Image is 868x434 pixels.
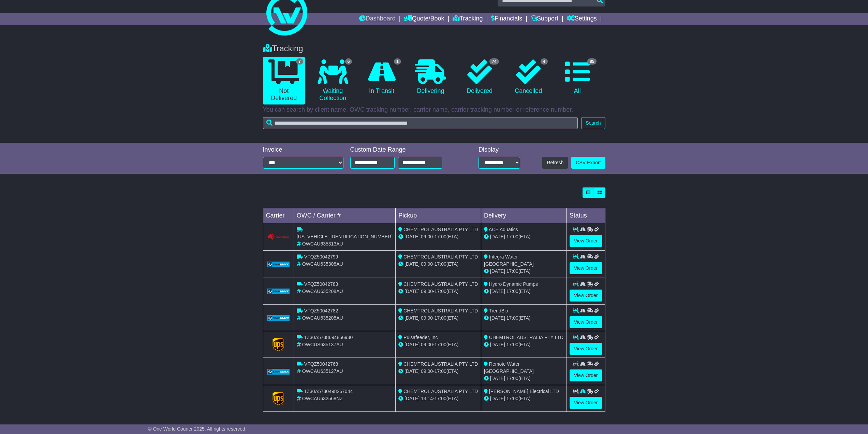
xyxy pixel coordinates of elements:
span: 09:00 [421,289,433,294]
span: OWCAU635208AU [302,289,343,294]
span: OWCAU635313AU [302,241,343,247]
span: 17:00 [506,396,518,401]
span: OWCAU632568NZ [302,396,343,401]
a: 7 Not Delivered [263,57,305,104]
a: 85 All [556,57,598,97]
img: GetCarrierServiceLogo [267,315,290,321]
span: [DATE] [404,261,420,267]
span: 09:00 [421,261,433,267]
span: 17:00 [506,234,518,239]
span: CHEMTROL AUSTRALIA PTY LTD [403,281,478,287]
img: Couriers_Please.png [267,234,290,241]
div: (ETA) [484,314,564,322]
div: (ETA) [484,288,564,295]
button: Refresh [542,157,568,169]
a: Settings [567,13,597,25]
span: 17:00 [506,342,518,347]
span: VFQZ50042768 [304,361,338,367]
a: 1 In Transit [361,57,402,97]
span: 17:00 [435,396,446,401]
span: Hydro Dynamic Pumps [489,281,538,287]
div: (ETA) [484,341,564,348]
a: 4 Cancelled [507,57,549,97]
span: [DATE] [404,289,420,294]
div: Custom Date Range [350,146,460,154]
img: GetCarrierServiceLogo [273,392,284,405]
span: OWCAU635205AU [302,315,343,321]
a: View Order [570,343,602,355]
span: 7 [296,58,303,65]
img: GetCarrierServiceLogo [267,369,290,375]
span: [DATE] [490,342,505,347]
span: [DATE] [404,315,420,321]
span: 17:00 [506,289,518,294]
img: GetCarrierServiceLogo [267,289,290,295]
span: OWCAU635127AU [302,368,343,374]
span: 17:00 [435,315,446,321]
span: 17:00 [435,368,446,374]
td: Status [567,208,605,223]
a: Tracking [453,13,483,25]
span: 74 [489,58,499,65]
span: 17:00 [506,315,518,321]
a: Quote/Book [404,13,444,25]
span: 1Z30A5738694856930 [304,335,353,340]
span: CHEMTROL AUSTRALIA PTY LTD [489,335,563,340]
span: VFQZ50042782 [304,308,338,313]
span: 4 [541,58,548,65]
span: 1 [394,58,401,65]
span: OWCAU635308AU [302,261,343,267]
a: View Order [570,369,602,381]
a: View Order [570,235,602,247]
td: Delivery [481,208,567,223]
span: TrendBio [489,308,508,313]
div: (ETA) [484,268,564,275]
div: (ETA) [484,233,564,240]
span: CHEMTROL AUSTRALIA PTY LTD [403,227,478,232]
span: 85 [587,58,597,65]
div: - (ETA) [398,288,478,295]
a: 6 Waiting Collection [312,57,354,104]
span: [US_VEHICLE_IDENTIFICATION_NUMBER] [297,234,393,239]
a: Support [531,13,558,25]
span: Integra Water [GEOGRAPHIC_DATA] [484,254,534,267]
a: Dashboard [359,13,396,25]
span: 17:00 [435,342,446,347]
div: Display [479,146,520,154]
span: [DATE] [490,315,505,321]
span: OWCUS635137AU [302,342,343,347]
div: - (ETA) [398,233,478,240]
span: VFQZ50042783 [304,281,338,287]
span: [DATE] [490,396,505,401]
td: OWC / Carrier # [294,208,395,223]
span: [DATE] [490,376,505,381]
span: 17:00 [435,289,446,294]
span: 09:00 [421,234,433,239]
span: 17:00 [435,261,446,267]
a: View Order [570,316,602,328]
div: - (ETA) [398,395,478,402]
a: Financials [491,13,522,25]
div: - (ETA) [398,261,478,268]
span: ACE Aquatics [489,227,518,232]
span: 09:00 [421,368,433,374]
div: - (ETA) [398,368,478,375]
span: CHEMTROL AUSTRALIA PTY LTD [403,389,478,394]
a: View Order [570,397,602,409]
span: © One World Courier 2025. All rights reserved. [148,426,247,432]
span: [DATE] [404,396,420,401]
div: (ETA) [484,375,564,382]
span: 1Z30A5730498267044 [304,389,353,394]
span: [DATE] [404,368,420,374]
td: Pickup [396,208,481,223]
span: [DATE] [404,342,420,347]
span: [DATE] [490,289,505,294]
span: CHEMTROL AUSTRALIA PTY LTD [403,254,478,260]
div: Invoice [263,146,343,154]
div: Tracking [260,44,609,54]
a: View Order [570,290,602,302]
p: You can search by client name, OWC tracking number, carrier name, carrier tracking number or refe... [263,106,605,114]
div: - (ETA) [398,341,478,348]
span: [DATE] [490,268,505,274]
span: [PERSON_NAME] Electrical LTD [489,389,559,394]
